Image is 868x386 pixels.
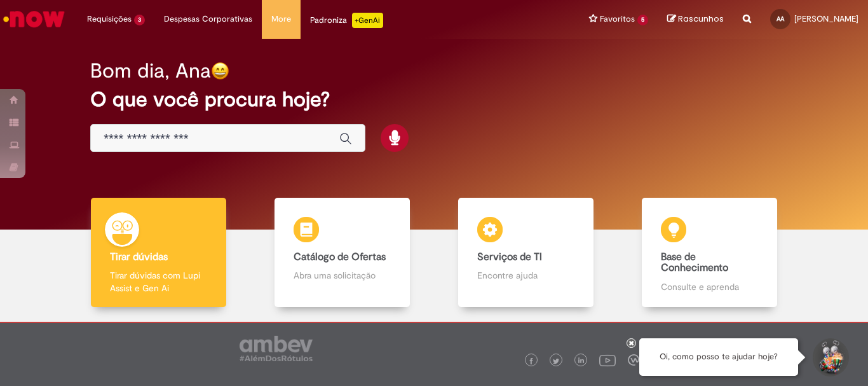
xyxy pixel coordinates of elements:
[776,15,784,23] span: AA
[667,13,724,25] a: Rascunhos
[90,60,211,82] h2: Bom dia, Ana
[211,62,229,80] img: happy-face.png
[294,269,390,282] p: Abra uma solicitação
[578,357,585,365] img: logo_footer_linkedin.png
[1,6,67,32] img: ServiceNow
[553,358,559,364] img: logo_footer_twitter.png
[794,13,858,24] span: [PERSON_NAME]
[637,15,648,25] span: 5
[271,13,291,25] span: More
[352,13,383,28] p: +GenAi
[811,338,849,376] button: Iniciar Conversa de Suporte
[310,13,383,28] div: Padroniza
[618,198,801,308] a: Base de Conhecimento Consulte e aprenda
[164,13,252,25] span: Despesas Corporativas
[528,358,534,364] img: logo_footer_facebook.png
[90,88,778,111] h2: O que você procura hoje?
[477,269,574,282] p: Encontre ajuda
[661,251,728,275] b: Base de Conhecimento
[110,269,207,294] p: Tirar dúvidas com Lupi Assist e Gen Ai
[600,13,635,25] span: Favoritos
[628,354,639,366] img: logo_footer_workplace.png
[477,251,542,263] b: Serviços de TI
[110,251,168,263] b: Tirar dúvidas
[240,336,313,361] img: logo_footer_ambev_rotulo_gray.png
[639,338,798,376] div: Oi, como posso te ajudar hoje?
[250,198,434,308] a: Catálogo de Ofertas Abra uma solicitação
[678,13,724,25] span: Rascunhos
[294,251,386,263] b: Catálogo de Ofertas
[67,198,250,308] a: Tirar dúvidas Tirar dúvidas com Lupi Assist e Gen Ai
[87,13,132,25] span: Requisições
[434,198,618,308] a: Serviços de TI Encontre ajuda
[661,280,757,293] p: Consulte e aprenda
[599,352,616,368] img: logo_footer_youtube.png
[134,15,145,25] span: 3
